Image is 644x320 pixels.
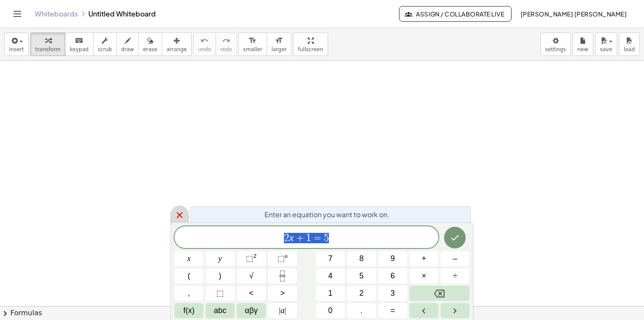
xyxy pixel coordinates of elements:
span: undo [198,46,211,52]
span: insert [9,46,24,52]
button: 6 [378,268,407,284]
button: keyboardkeypad [65,33,93,56]
button: y [206,251,235,266]
span: smaller [243,46,262,52]
span: < [249,287,254,299]
span: 2 [284,233,289,243]
span: x [187,253,191,264]
span: + [294,233,306,243]
span: redo [220,46,232,52]
span: | [279,306,281,315]
button: Toggle navigation [10,7,24,21]
span: 6 [390,270,395,282]
span: transform [35,46,61,52]
button: Greater than [268,286,297,301]
span: ⬚ [246,254,253,263]
span: √ [249,270,254,282]
button: 8 [347,251,376,266]
span: erase [143,46,157,52]
span: a [279,305,286,317]
button: . [347,303,376,318]
span: 4 [328,270,332,282]
button: scrub [93,33,117,56]
button: Assign / Collaborate Live [399,6,512,22]
button: 5 [347,268,376,284]
button: Square root [237,268,266,284]
button: redoredo [216,33,237,56]
span: 2 [359,287,364,299]
span: – [453,253,457,264]
button: Superscript [268,251,297,266]
sup: 2 [253,253,257,259]
button: Alphabet [206,303,235,318]
i: redo [222,36,230,46]
span: ) [219,270,222,282]
button: 4 [316,268,345,284]
span: , [188,287,190,299]
span: 5 [359,270,364,282]
sup: n [285,253,288,259]
span: αβγ [245,305,258,317]
span: f(x) [184,305,195,317]
button: Left arrow [409,303,438,318]
button: Divide [441,268,470,284]
button: 7 [316,251,345,266]
button: 9 [378,251,407,266]
button: fullscreen [293,33,328,56]
i: format_size [248,36,257,46]
span: arrange [167,46,187,52]
i: format_size [275,36,283,46]
button: insert [4,33,29,56]
span: 3 [390,287,395,299]
button: Times [409,268,438,284]
span: Assign / Collaborate Live [406,10,505,18]
button: undoundo [193,33,216,56]
button: settings [541,33,571,56]
span: y [219,253,222,264]
span: save [600,46,612,52]
button: Fraction [268,268,297,284]
button: Done [444,227,466,248]
button: ) [206,268,235,284]
a: Whiteboards [35,10,78,18]
span: [PERSON_NAME] [PERSON_NAME] [520,10,627,18]
span: scrub [98,46,112,52]
button: new [573,33,593,56]
button: Functions [174,303,203,318]
button: 1 [316,286,345,301]
span: 1 [328,287,332,299]
span: load [624,46,635,52]
span: ( [188,270,190,282]
button: Backspace [409,286,470,301]
button: format_sizelarger [267,33,291,56]
button: Plus [409,251,438,266]
button: load [619,33,640,56]
span: draw [121,46,134,52]
span: ⬚ [277,254,285,263]
button: 2 [347,286,376,301]
span: ÷ [453,270,457,282]
button: transform [30,33,65,56]
var: x [289,232,294,243]
button: Absolute value [268,303,297,318]
button: [PERSON_NAME] [PERSON_NAME] [513,6,634,22]
span: 9 [390,253,395,264]
button: 0 [316,303,345,318]
span: settings [545,46,566,52]
span: . [361,305,363,317]
span: keypad [70,46,89,52]
span: 8 [359,253,364,264]
button: Right arrow [441,303,470,318]
span: larger [271,46,287,52]
span: abc [214,305,226,317]
span: + [422,253,426,264]
button: Squared [237,251,266,266]
span: = [311,233,324,243]
button: Minus [441,251,470,266]
span: 1 [306,233,311,243]
button: draw [116,33,139,56]
button: erase [138,33,162,56]
span: 0 [328,305,332,317]
button: Less than [237,286,266,301]
span: ⬚ [216,287,224,299]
